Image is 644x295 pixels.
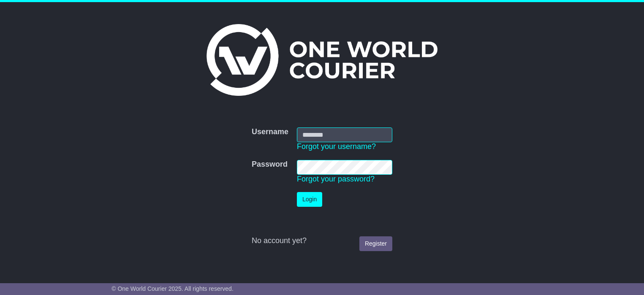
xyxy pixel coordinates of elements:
[297,192,322,207] button: Login
[297,175,375,183] a: Forgot your password?
[359,236,392,251] a: Register
[252,127,288,137] label: Username
[111,285,234,292] span: © One World Courier 2025. All rights reserved.
[297,142,376,151] a: Forgot your username?
[252,160,288,169] label: Password
[252,236,392,246] div: No account yet?
[207,24,437,96] img: One World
